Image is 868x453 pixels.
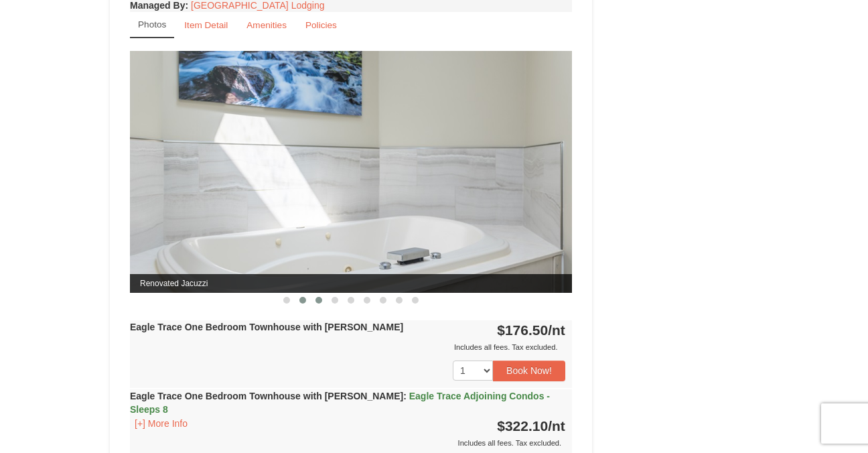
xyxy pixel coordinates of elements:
[130,322,403,332] strong: Eagle Trace One Bedroom Townhouse with [PERSON_NAME]
[130,436,565,450] div: Includes all fees. Tax excluded.
[497,322,565,338] strong: $176.50
[305,20,337,30] small: Policies
[130,391,550,415] strong: Eagle Trace One Bedroom Townhouse with [PERSON_NAME]
[493,361,565,381] button: Book Now!
[297,12,346,38] a: Policies
[246,20,287,30] small: Amenities
[130,416,192,431] button: [+] More Info
[184,20,228,30] small: Item Detail
[130,274,572,293] span: Renovated Jacuzzi
[130,340,565,354] div: Includes all fees. Tax excluded.
[138,19,166,29] small: Photos
[130,51,572,293] img: Renovated Jacuzzi
[548,322,565,338] span: /nt
[403,391,407,401] span: :
[238,12,295,38] a: Amenities
[497,418,548,434] span: $322.10
[548,418,565,434] span: /nt
[130,391,550,415] span: Eagle Trace Adjoining Condos - Sleeps 8
[175,12,236,38] a: Item Detail
[130,12,174,38] a: Photos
